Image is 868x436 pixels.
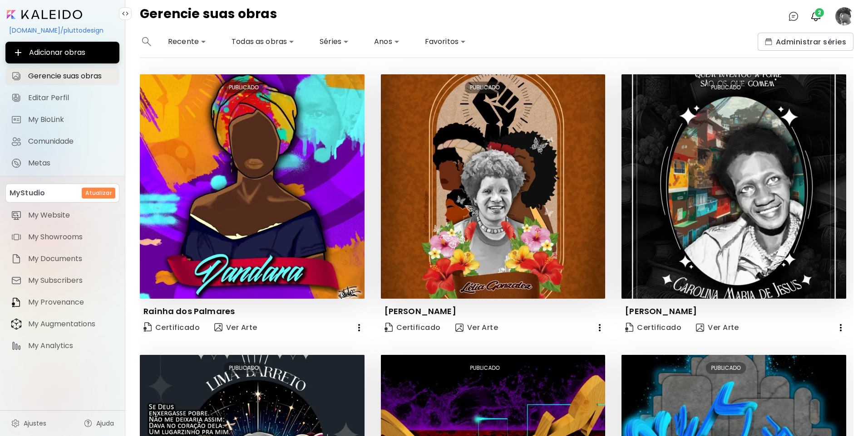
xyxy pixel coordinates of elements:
[5,250,119,268] a: itemMy Documents
[164,34,210,49] div: Recente
[10,188,45,199] p: MyStudio
[28,254,114,263] span: My Documents
[621,74,846,299] img: thumbnail
[224,82,264,93] div: PUBLICADO
[11,419,20,428] img: settings
[5,111,119,129] a: completeMy BioLink iconMy BioLink
[140,7,277,25] h4: Gerencie suas obras
[5,154,119,172] a: completeMetas iconMetas
[385,306,456,317] p: [PERSON_NAME]
[625,323,681,333] span: Certificado
[11,318,22,330] img: item
[11,136,22,147] img: Comunidade icon
[122,10,129,17] img: collapse
[84,419,93,428] img: help
[11,297,22,308] img: item
[28,320,114,329] span: My Augmentations
[5,132,119,150] a: Comunidade iconComunidade
[625,323,633,332] img: Certificate
[5,89,119,107] a: Editar Perfil iconEditar Perfil
[705,82,746,93] div: PUBLICADO
[696,324,704,332] img: view-art
[11,232,22,242] img: item
[11,114,22,125] img: My BioLink icon
[211,319,261,337] button: view-artVer Arte
[455,324,464,332] img: view-art
[24,419,46,428] span: Ajustes
[143,321,200,334] span: Certificado
[224,362,264,374] div: PUBLICADO
[11,275,22,286] img: item
[143,322,152,332] img: Certificate
[692,319,743,337] button: view-artVer Arte
[11,210,22,221] img: item
[455,323,498,333] span: Ver Arte
[464,82,505,93] div: PUBLICADO
[11,158,22,169] img: Metas icon
[142,37,151,46] img: search
[381,319,444,337] a: CertificateCertificado
[28,115,114,124] span: My BioLink
[5,293,119,311] a: itemMy Provenance
[11,253,22,264] img: item
[370,34,403,49] div: Anos
[5,315,119,333] a: itemMy Augmentations
[5,271,119,290] a: itemMy Subscribers
[28,341,114,350] span: My Analytics
[5,67,119,85] a: Gerencie suas obras iconGerencie suas obras
[5,228,119,246] a: itemMy Showrooms
[13,47,112,58] span: Adicionar obras
[96,419,114,428] span: Ajuda
[464,362,505,374] div: PUBLICADO
[5,206,119,224] a: itemMy Website
[28,276,114,285] span: My Subscribers
[815,8,824,17] span: 2
[810,11,821,22] img: bellIcon
[385,323,393,332] img: Certificate
[11,92,22,103] img: Editar Perfil icon
[28,137,114,146] span: Comunidade
[85,189,112,197] h6: Atualizar
[625,306,697,317] p: [PERSON_NAME]
[214,322,257,333] span: Ver Arte
[765,38,772,45] img: collections
[11,340,22,351] img: item
[316,34,352,49] div: Séries
[808,9,824,24] button: bellIcon2
[5,337,119,355] a: itemMy Analytics
[705,362,746,374] div: PUBLICADO
[143,306,235,317] p: Rainha dos Palmares
[28,298,114,307] span: My Provenance
[228,34,298,49] div: Todas as obras
[765,37,846,47] span: Administrar séries
[11,71,22,82] img: Gerencie suas obras icon
[78,414,119,432] a: Ajuda
[452,319,502,337] button: view-artVer Arte
[385,323,441,333] span: Certificado
[758,33,853,51] button: collectionsAdministrar séries
[28,233,114,242] span: My Showrooms
[696,323,739,333] span: Ver Arte
[214,323,222,331] img: view-art
[28,72,114,81] span: Gerencie suas obras
[5,23,119,38] div: [DOMAIN_NAME]/pluttodesign
[5,414,52,432] a: Ajustes
[621,319,685,337] a: CertificateCertificado
[28,159,114,168] span: Metas
[788,11,799,22] img: chatIcon
[140,33,153,51] button: search
[5,42,119,63] button: Adicionar obras
[140,74,365,299] img: thumbnail
[140,319,203,337] a: CertificateCertificado
[381,74,606,299] img: thumbnail
[28,211,114,220] span: My Website
[421,34,469,49] div: Favoritos
[28,93,114,102] span: Editar Perfil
